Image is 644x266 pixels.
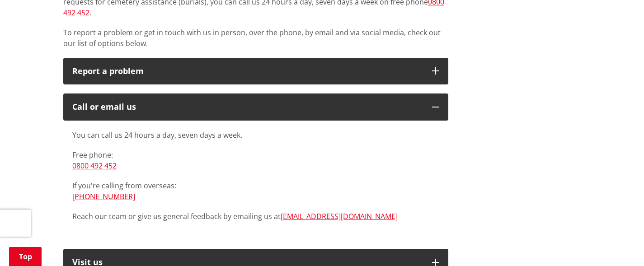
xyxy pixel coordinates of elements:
[72,149,439,171] p: Free phone:
[72,161,117,171] a: 0800 492 452
[72,191,135,201] a: [PHONE_NUMBER]
[63,93,448,121] button: Call or email us
[602,228,635,261] iframe: Messenger Launcher
[72,180,439,202] p: If you're calling from overseas:
[72,130,439,140] p: You can call us 24 hours a day, seven days a week.
[72,67,423,76] p: Report a problem
[63,27,448,49] p: To report a problem or get in touch with us in person, over the phone, by email and via social me...
[72,103,423,112] div: Call or email us
[9,247,42,266] a: Top
[281,211,398,221] a: [EMAIL_ADDRESS][DOMAIN_NAME]
[72,211,439,222] p: Reach our team or give us general feedback by emailing us at
[63,58,448,85] button: Report a problem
